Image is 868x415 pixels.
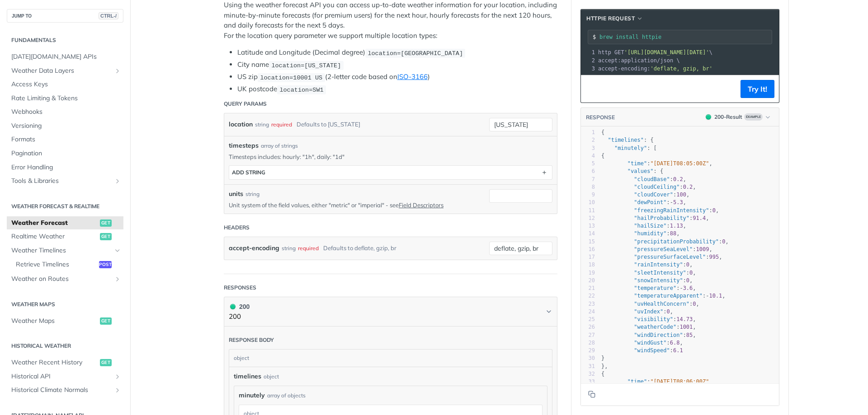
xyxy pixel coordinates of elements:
span: Error Handling [11,163,121,172]
div: 30 [581,354,595,362]
span: "[DATE]T08:05:00Z" [650,160,709,167]
span: }, [601,363,608,369]
span: "freezingRainIntensity" [634,207,709,214]
div: 26 [581,323,595,331]
button: 200 200200 [229,302,552,322]
div: Responses [224,284,256,292]
span: get [100,219,112,227]
div: string [282,242,296,255]
span: 6.8 [670,340,680,346]
div: 8 [581,183,595,191]
span: : , [601,215,709,221]
span: "timelines" [608,137,643,143]
span: Example [744,113,763,121]
div: 13 [581,222,595,230]
span: location=[GEOGRAPHIC_DATA] [368,50,463,56]
span: } [601,355,604,361]
div: 20 [581,277,595,284]
button: 200200-ResultExample [701,112,774,121]
span: : [601,347,683,354]
a: Weather Data LayersShow subpages for Weather Data Layers [7,64,123,78]
span: "humidity" [634,230,666,237]
p: Timesteps includes: hourly: "1h", daily: "1d" [229,153,552,161]
button: HTTPie Request [583,14,646,23]
span: accept-encoding: [598,65,712,72]
div: 14 [581,230,595,238]
a: Tools & LibrariesShow subpages for Tools & Libraries [7,174,123,188]
span: { [601,129,604,135]
button: Hide subpages for Weather Timelines [114,247,121,254]
span: 0 [686,261,689,268]
div: object [264,373,279,381]
div: 32 [581,370,595,378]
span: "cloudCeiling" [634,184,679,190]
span: post [99,261,112,268]
span: 14.73 [676,316,693,322]
span: "uvIndex" [634,308,663,315]
span: : , [601,223,686,229]
div: 19 [581,269,595,277]
span: "time" [627,378,647,385]
a: Formats [7,133,123,146]
h2: Historical Weather [7,342,123,350]
span: 0 [686,277,689,284]
span: : , [601,324,696,330]
a: [DATE][DOMAIN_NAME] APIs [7,50,123,64]
span: timelines [234,372,261,381]
div: 15 [581,238,595,246]
div: 11 [581,207,595,214]
span: : , [601,332,696,338]
span: "pressureSeaLevel" [634,246,693,252]
div: 2 [581,56,596,65]
span: : , [601,277,693,284]
span: Pagination [11,149,121,158]
a: Realtime Weatherget [7,230,123,243]
span: Historical Climate Normals [11,386,112,395]
div: Response body [229,336,274,344]
span: "dewPoint" [634,199,666,205]
span: 1009 [696,246,709,252]
span: : , [601,285,696,291]
span: 85 [686,332,693,338]
button: Show subpages for Weather on Routes [114,275,121,283]
a: Access Keys [7,78,123,91]
span: get [100,317,112,325]
div: 6 [581,168,595,175]
span: location=10001 US [260,74,322,81]
span: get [100,233,112,240]
span: Webhooks [11,107,121,117]
div: 17 [581,253,595,261]
h2: Weather Maps [7,300,123,308]
button: Try It! [741,80,774,98]
span: "visibility" [634,316,673,322]
div: 31 [581,363,595,370]
span: get [100,359,112,366]
div: 9 [581,191,595,199]
span: Weather Maps [11,317,98,326]
h2: Fundamentals [7,36,123,44]
span: { [601,153,604,159]
span: "temperatureApparent" [634,293,703,299]
span: 100 [676,191,686,198]
a: Weather TimelinesHide subpages for Weather Timelines [7,244,123,257]
span: : , [601,293,726,299]
span: "hailProbability" [634,215,689,221]
div: 5 [581,160,595,168]
span: "cloudCover" [634,191,673,198]
div: 200 - Result [714,113,742,121]
span: : , [601,199,686,205]
label: units [229,189,243,199]
div: 1 [581,48,596,56]
span: 1.13 [670,223,683,229]
button: ADD string [229,166,552,179]
span: : , [601,191,689,198]
div: Defaults to deflate, gzip, br [323,242,396,255]
span: "pressureSurfaceLevel" [634,254,706,260]
div: 2 [581,136,595,144]
div: string [255,118,269,131]
span: : [ [601,145,657,151]
span: Historical API [11,372,112,381]
label: location [229,118,253,131]
div: 7 [581,176,595,183]
div: ADD string [232,169,265,176]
